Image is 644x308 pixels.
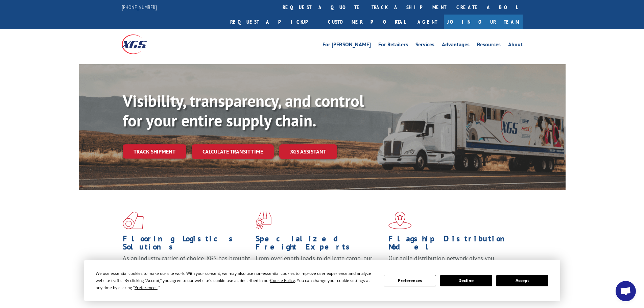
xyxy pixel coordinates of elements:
[388,212,412,229] img: xgs-icon-flagship-distribution-model-red
[84,260,560,301] div: Cookie Consent Prompt
[135,285,158,290] span: Preferences
[384,275,436,286] button: Preferences
[444,15,523,29] a: Join Our Team
[96,270,376,291] div: We use essential cookies to make our site work. With your consent, we may also use non-essential ...
[442,42,470,49] a: Advantages
[440,275,492,286] button: Decline
[477,42,501,49] a: Resources
[388,235,516,254] h1: Flagship Distribution Model
[279,144,337,159] a: XGS ASSISTANT
[256,235,383,254] h1: Specialized Freight Experts
[256,254,383,284] p: From overlength loads to delicate cargo, our experienced staff knows the best way to move your fr...
[123,90,364,131] b: Visibility, transparency, and control for your entire supply chain.
[256,212,271,229] img: xgs-icon-focused-on-flooring-red
[411,15,444,29] a: Agent
[323,42,371,49] a: For [PERSON_NAME]
[123,144,186,159] a: Track shipment
[415,42,434,49] a: Services
[496,275,548,286] button: Accept
[123,212,144,229] img: xgs-icon-total-supply-chain-intelligence-red
[378,42,408,49] a: For Retailers
[225,15,323,29] a: Request a pickup
[192,144,274,159] a: Calculate transit time
[123,235,251,254] h1: Flooring Logistics Solutions
[323,15,411,29] a: Customer Portal
[616,281,636,301] div: Open chat
[508,42,523,49] a: About
[123,254,250,278] span: As an industry carrier of choice, XGS has brought innovation and dedication to flooring logistics...
[388,254,513,270] span: Our agile distribution network gives you nationwide inventory management on demand.
[270,278,295,283] span: Cookie Policy
[122,4,157,10] a: [PHONE_NUMBER]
